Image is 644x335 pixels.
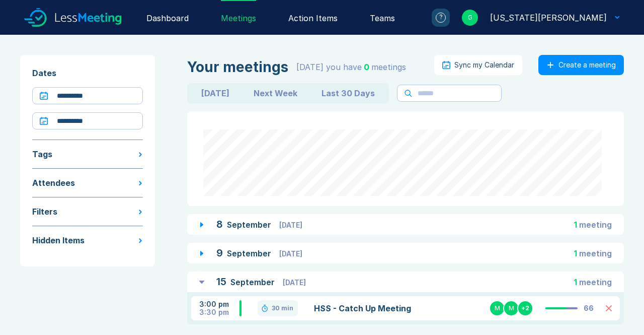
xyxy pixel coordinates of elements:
button: Delete [606,305,612,311]
span: September [227,220,273,230]
div: 66 [584,304,594,312]
span: [DATE] [283,278,306,287]
button: Last 30 Days [309,85,387,101]
span: [DATE] [279,249,302,258]
span: 1 [574,220,577,230]
div: Filters [32,206,57,218]
div: Your meetings [187,59,288,75]
div: 3:00 pm [199,300,239,308]
span: meeting [579,277,612,287]
button: Create a meeting [538,55,624,75]
div: Georgia Kellie [490,12,607,24]
div: G [462,10,478,26]
div: Create a meeting [558,61,616,69]
div: Tags [32,148,52,160]
span: 0 [364,62,369,72]
div: Sync my Calendar [454,61,514,69]
span: 15 [216,276,226,288]
span: [DATE] [279,221,302,229]
span: 9 [216,247,223,259]
span: 8 [216,218,223,230]
button: Next Week [242,85,309,101]
div: M [503,300,519,316]
button: Sync my Calendar [434,55,522,75]
span: 1 [574,248,577,258]
div: M [489,300,505,316]
div: ? [436,13,446,23]
a: ? [420,9,450,27]
div: Hidden Items [32,234,85,246]
div: 3:30 pm [199,308,239,316]
div: Attendees [32,177,75,189]
div: 30 min [272,304,293,312]
div: Dates [32,67,143,79]
a: HSS - Catch Up Meeting [314,302,451,314]
div: [DATE] you have meeting s [296,61,406,73]
div: + 2 [517,300,533,316]
span: 1 [574,277,577,287]
button: [DATE] [189,85,242,101]
span: September [230,277,277,287]
span: meeting [579,248,612,258]
span: September [227,248,273,258]
span: meeting [579,220,612,230]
